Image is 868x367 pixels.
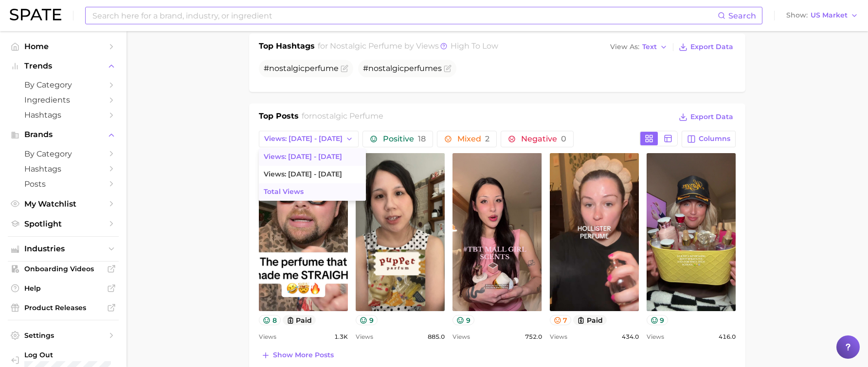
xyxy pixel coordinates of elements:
span: nostalgic [368,64,404,73]
button: 8 [259,315,281,325]
button: Export Data [676,40,736,54]
button: 7 [550,315,572,325]
span: Views [452,331,470,343]
ul: Views: [DATE] - [DATE] [259,148,366,201]
a: Spotlight [8,216,119,231]
span: Home [24,42,102,51]
a: Posts [8,176,119,192]
span: Posts [24,179,102,189]
h2: for [302,110,383,125]
span: 0 [561,134,566,143]
span: 416.0 [719,331,736,343]
button: 9 [647,315,669,325]
span: Product Releases [24,303,102,312]
span: perfume [404,64,438,73]
img: SPATE [10,9,61,20]
span: 1.3k [334,331,348,343]
a: Ingredients [8,92,119,107]
span: Mixed [457,135,489,143]
span: Views: [DATE] - [DATE] [264,170,342,178]
span: US Market [811,13,848,18]
button: View AsText [608,41,670,53]
button: Views: [DATE] - [DATE] [259,131,359,147]
button: 9 [452,315,474,325]
span: Help [24,284,102,293]
span: View As [610,44,639,50]
span: nostalgic perfume [330,41,402,51]
button: Brands [8,127,119,142]
a: by Category [8,77,119,92]
a: Settings [8,328,119,343]
button: Show more posts [259,349,336,362]
h1: Top Hashtags [259,40,315,54]
button: Flag as miscategorized or irrelevant [341,65,348,72]
button: Export Data [676,110,736,124]
span: 434.0 [622,331,639,343]
span: Industries [24,245,102,253]
span: Hashtags [24,164,102,174]
button: Industries [8,242,119,256]
span: Hashtags [24,110,102,120]
span: # [264,64,339,73]
a: My Watchlist [8,196,119,211]
span: Trends [24,62,102,70]
button: paid [573,315,607,325]
span: Search [728,11,756,20]
button: ShowUS Market [784,9,861,22]
span: Text [642,44,657,50]
span: My Watchlist [24,199,102,209]
button: paid [283,315,316,325]
span: Views [550,331,567,343]
span: perfume [305,64,339,73]
span: nostalgic perfume [312,111,383,121]
button: 9 [356,315,378,325]
span: Onboarding Videos [24,264,102,273]
span: 18 [418,134,426,143]
a: Help [8,281,119,296]
span: 2 [485,134,489,143]
span: by Category [24,149,102,158]
a: Product Releases [8,300,119,315]
a: by Category [8,146,119,161]
a: Hashtags [8,161,119,176]
span: Log Out [24,350,134,359]
a: Hashtags [8,107,119,122]
button: Columns [682,131,736,147]
span: # s [363,64,442,73]
span: 752.0 [525,331,542,343]
h2: for by Views [318,40,498,54]
a: Home [8,39,119,54]
span: 885.0 [428,331,445,343]
span: Spotlight [24,219,102,228]
span: Views [356,331,373,343]
span: Views: [DATE] - [DATE] [264,135,343,143]
h1: Top Posts [259,110,299,125]
button: Flag as miscategorized or irrelevant [444,65,452,72]
span: Export Data [690,43,733,51]
span: Negative [521,135,566,143]
a: Onboarding Videos [8,262,119,276]
span: Ingredients [24,95,102,105]
span: Brands [24,130,102,139]
span: by Category [24,80,102,89]
span: Views [259,331,276,343]
span: Show [786,13,808,18]
input: Search here for a brand, industry, or ingredient [91,7,718,24]
span: Settings [24,331,102,340]
span: Columns [699,135,730,143]
span: Export Data [690,113,733,121]
span: Positive [383,135,426,143]
span: high to low [451,41,498,51]
span: Total Views [264,188,304,196]
button: Trends [8,59,119,73]
span: Views [647,331,664,343]
span: Views: [DATE] - [DATE] [264,153,342,161]
span: nostalgic [269,64,305,73]
span: Show more posts [273,351,334,359]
